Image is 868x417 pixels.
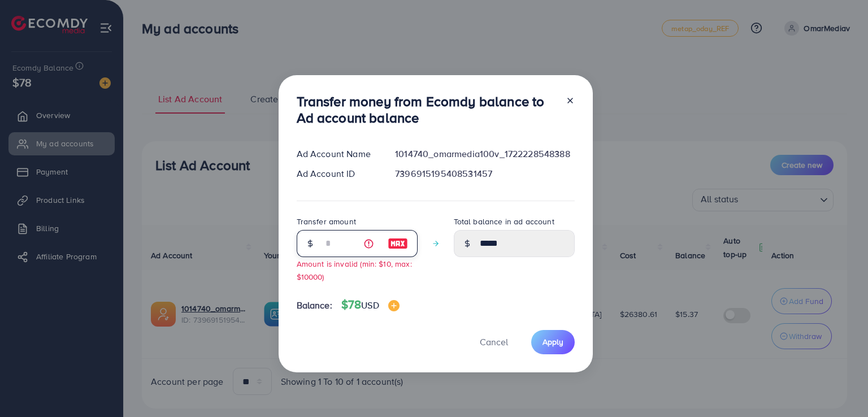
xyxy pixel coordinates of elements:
[388,237,408,250] img: image
[388,300,400,311] img: image
[297,258,412,282] small: Amount is invalid (min: $10, max: $10000)
[466,330,522,354] button: Cancel
[288,167,387,180] div: Ad Account ID
[288,147,387,160] div: Ad Account Name
[297,216,356,227] label: Transfer amount
[386,147,583,160] div: 1014740_omarmedia100v_1722228548388
[542,336,563,347] span: Apply
[480,336,508,348] span: Cancel
[297,299,332,312] span: Balance:
[820,366,860,409] iframe: Chat
[454,216,554,227] label: Total balance in ad account
[386,167,583,180] div: 7396915195408531457
[297,93,557,126] h3: Transfer money from Ecomdy balance to Ad account balance
[531,330,575,354] button: Apply
[341,298,400,312] h4: $78
[361,299,379,311] span: USD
